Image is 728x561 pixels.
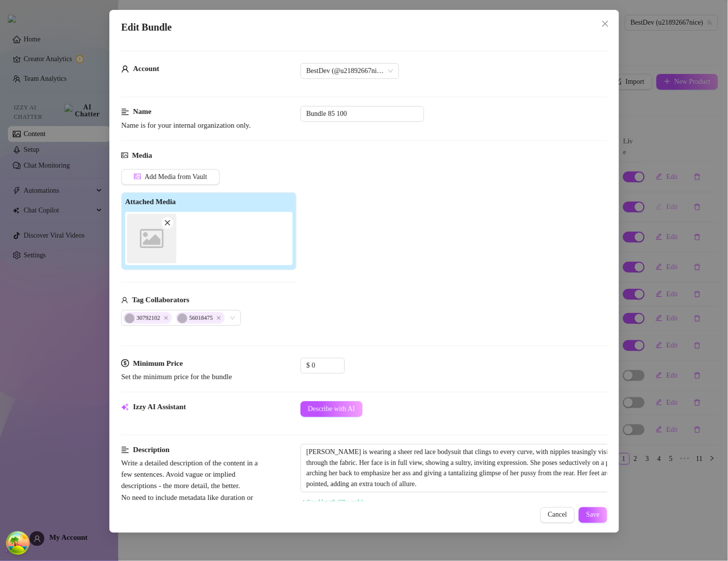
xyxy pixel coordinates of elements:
[8,533,28,553] button: Open Tanstack query devtools
[125,198,176,206] strong: Attached Media
[121,106,129,118] span: align-left
[300,499,364,506] span: ✓ Good length (68 words)
[144,173,207,181] span: Add Media from Vault
[133,403,186,411] strong: Izzy AI Assistant
[121,358,129,370] span: dollar
[579,507,607,523] button: Save
[133,359,183,367] strong: Minimum Price
[548,511,567,519] span: Cancel
[216,316,221,320] span: Close
[133,107,152,115] strong: Name
[601,20,609,28] span: close
[121,121,251,129] span: Name is for your internal organization only.
[123,312,172,324] span: 30792102
[121,20,172,35] span: Edit Bundle
[121,63,129,75] span: user
[121,444,129,456] span: align-left
[300,401,363,417] button: Describe with AI
[301,445,645,492] textarea: [PERSON_NAME] is wearing a sheer red lace bodysuit that clings to every curve, with nipples teasi...
[597,20,613,28] span: Close
[308,405,355,413] span: Describe with AI
[586,511,599,519] span: Save
[132,296,190,304] strong: Tag Collaborators
[133,65,159,72] strong: Account
[306,64,393,78] span: BestDev (@u21892667nice)
[133,173,140,180] span: picture
[164,219,171,226] span: close
[540,507,575,523] button: Cancel
[597,16,613,32] button: Close
[121,294,128,306] span: user
[133,446,169,454] strong: Description
[121,459,258,513] span: Write a detailed description of the content in a few sentences. Avoid vague or implied descriptio...
[176,312,225,324] span: 56018475
[121,169,220,185] button: Add Media from Vault
[121,150,128,162] span: picture
[121,373,232,381] span: Set the minimum price for the bundle
[164,316,168,320] span: Close
[132,151,152,159] strong: Media
[300,106,424,122] input: Enter a name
